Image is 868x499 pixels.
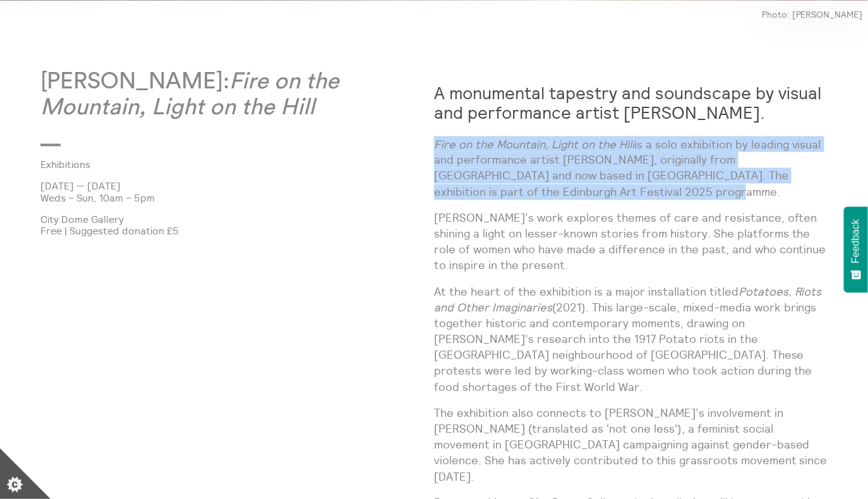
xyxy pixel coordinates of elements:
[434,285,822,315] em: Potatoes, Riots and Other Imaginaries
[40,225,434,237] p: Free | Suggested donation £5
[434,284,828,395] p: At the heart of the exhibition is a major installation titled (2021). This large-scale, mixed-med...
[40,159,414,171] a: Exhibitions
[434,136,828,200] p: is a solo exhibition by leading visual and performance artist [PERSON_NAME], originally from [GEO...
[850,219,862,263] span: Feedback
[844,207,868,292] button: Feedback - Show survey
[40,214,434,225] p: City Dome Gallery
[434,406,828,485] p: The exhibition also connects to [PERSON_NAME]’s involvement in [PERSON_NAME] (translated as 'not ...
[434,210,828,274] p: [PERSON_NAME]’s work explores themes of care and resistance, often shining a light on lesser-know...
[40,181,434,192] p: [DATE] — [DATE]
[434,82,822,123] strong: A monumental tapestry and soundscape by visual and performance artist [PERSON_NAME].
[434,137,634,152] em: Fire on the Mountain, Light on the Hill
[40,193,434,204] p: Weds – Sun, 10am – 5pm
[40,69,434,121] p: [PERSON_NAME]:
